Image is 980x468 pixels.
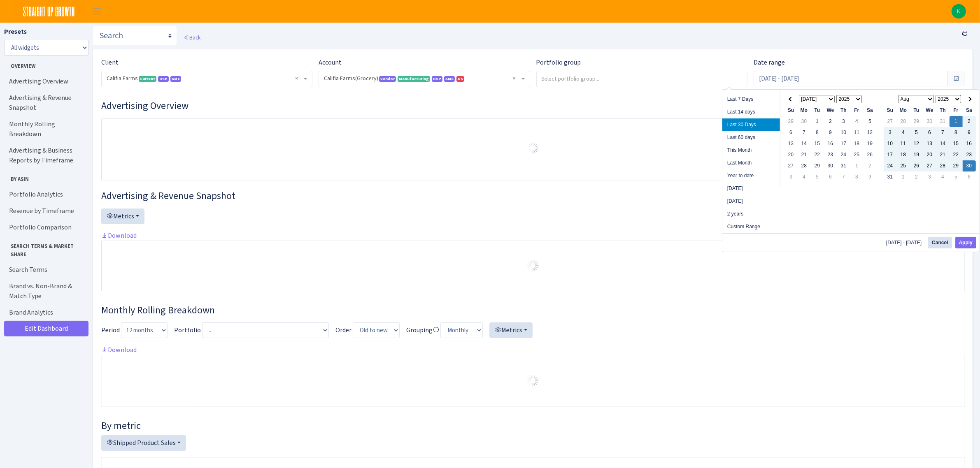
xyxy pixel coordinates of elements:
[139,76,156,82] span: Current
[4,73,86,90] a: Advertising Overview
[722,106,780,118] li: Last 14 days
[923,127,936,138] td: 6
[526,259,540,272] img: Preloader
[798,149,811,160] td: 21
[526,141,540,155] img: Preloader
[923,160,936,171] td: 27
[4,219,86,236] a: Portfolio Comparison
[101,100,965,112] h3: Widget #1
[784,138,798,149] td: 13
[897,105,910,116] th: Mo
[837,105,850,116] th: Th
[952,4,966,19] img: Kevin Mitchell
[963,171,976,183] td: 6
[158,76,169,82] span: DSP
[824,127,837,138] td: 9
[4,321,88,336] a: Edit Dashboard
[798,171,811,183] td: 4
[864,160,877,171] td: 2
[850,138,864,149] td: 18
[950,127,963,138] td: 8
[950,105,963,116] th: Fr
[4,142,86,169] a: Advertising & Business Reports by Timeframe
[850,116,864,127] td: 4
[433,327,439,333] i: Avg. daily only for these metrics:<br> Sessions<br> Units Shipped<br> Shipped Product Sales<br> S...
[722,208,780,220] li: 2 years
[897,149,910,160] td: 18
[950,160,963,171] td: 29
[837,138,850,149] td: 17
[923,171,936,183] td: 3
[864,149,877,160] td: 26
[824,105,837,116] th: We
[4,203,86,219] a: Revenue by Timeframe
[936,149,950,160] td: 21
[963,149,976,160] td: 23
[4,278,86,304] a: Brand vs. Non-Brand & Match Type
[923,138,936,149] td: 13
[102,71,312,87] span: Califia Farms <span class="badge badge-success">Current</span><span class="badge badge-primary">D...
[798,127,811,138] td: 7
[963,127,976,138] td: 9
[963,138,976,149] td: 16
[784,149,798,160] td: 20
[950,116,963,127] td: 1
[850,127,864,138] td: 11
[295,74,298,83] span: Remove all items
[784,116,798,127] td: 29
[722,93,780,106] li: Last 7 Days
[5,239,86,258] span: Search Terms & Market Share
[811,171,824,183] td: 5
[798,116,811,127] td: 30
[319,58,342,67] label: Account
[837,171,850,183] td: 7
[526,374,540,387] img: Preloader
[335,325,351,335] label: Order
[4,304,86,321] a: Brand Analytics
[936,116,950,127] td: 31
[319,71,529,87] span: Califia Farms(Grocery) <span class="badge badge-primary">Vendor</span><span class="badge badge-su...
[798,138,811,149] td: 14
[722,131,780,144] li: Last 60 days
[950,138,963,149] td: 15
[537,71,747,86] input: Select portfolio group...
[936,138,950,149] td: 14
[928,237,952,248] button: Cancel
[4,186,86,203] a: Portfolio Analytics
[950,171,963,183] td: 5
[884,116,897,127] td: 27
[754,58,785,67] label: Date range
[4,116,86,142] a: Monthly Rolling Breakdown
[910,138,923,149] td: 12
[101,231,137,240] a: Download
[811,116,824,127] td: 1
[101,325,120,335] label: Period
[850,149,864,160] td: 25
[784,160,798,171] td: 27
[850,160,864,171] td: 1
[456,76,464,82] span: US
[897,171,910,183] td: 1
[910,127,923,138] td: 5
[811,138,824,149] td: 15
[850,171,864,183] td: 8
[398,76,430,82] span: Manufacturing
[923,149,936,160] td: 20
[784,171,798,183] td: 3
[910,105,923,116] th: Tu
[5,59,86,70] span: Overview
[950,149,963,160] td: 22
[811,160,824,171] td: 29
[910,149,923,160] td: 19
[513,74,516,83] span: Remove all items
[936,171,950,183] td: 4
[884,127,897,138] td: 3
[963,160,976,171] td: 30
[101,345,137,354] a: Download
[910,160,923,171] td: 26
[811,105,824,116] th: Tu
[936,105,950,116] th: Th
[824,149,837,160] td: 23
[784,127,798,138] td: 6
[884,160,897,171] td: 24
